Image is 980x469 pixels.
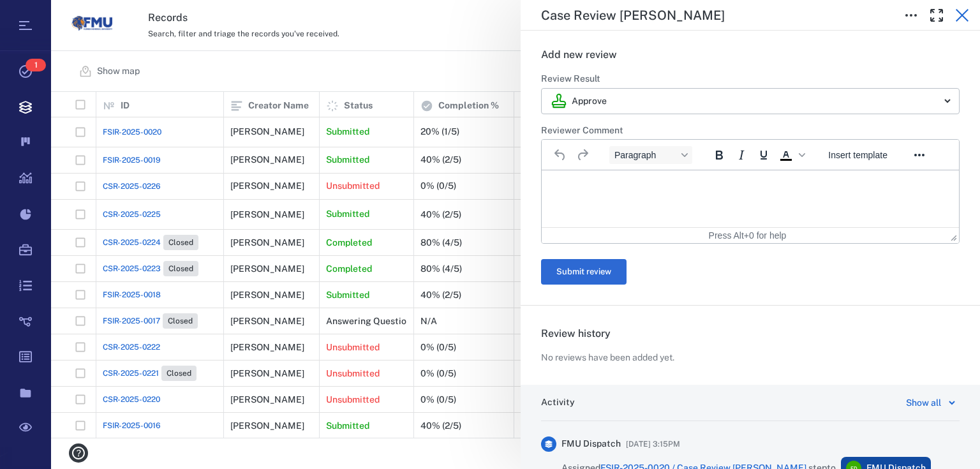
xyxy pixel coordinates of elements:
[561,438,621,450] span: FMU Dispatch
[541,124,960,137] h6: Reviewer Comment
[949,3,975,28] button: Close
[898,3,924,28] button: Toggle to Edit Boxes
[906,395,941,410] div: Show all
[549,146,571,164] button: Undo
[909,146,930,164] button: Reveal or hide additional toolbar items
[775,146,807,164] div: Text color Black
[731,146,752,164] button: Italic
[823,146,893,164] button: Insert template
[541,8,725,24] h5: Case Review [PERSON_NAME]
[541,352,674,364] p: No reviews have been added yet.
[708,146,730,164] button: Bold
[541,73,960,86] h6: Review Result
[609,146,692,164] button: Block Paragraph
[924,3,949,28] button: Toggle Fullscreen
[681,230,815,241] div: Press Alt+0 for help
[10,10,407,22] body: Rich Text Area. Press ALT-0 for help.
[541,396,575,409] h6: Activity
[614,150,677,160] span: Paragraph
[828,150,887,160] span: Insert template
[572,95,607,108] p: Approve
[542,170,959,227] iframe: Rich Text Area
[541,326,960,341] h6: Review history
[626,436,680,452] span: [DATE] 3:15PM
[541,259,627,285] button: Submit review
[572,146,593,164] button: Redo
[951,230,957,241] div: Press the Up and Down arrow keys to resize the editor.
[26,59,46,71] span: 1
[753,146,775,164] button: Underline
[29,9,55,20] span: Help
[541,47,960,63] h6: Add new review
